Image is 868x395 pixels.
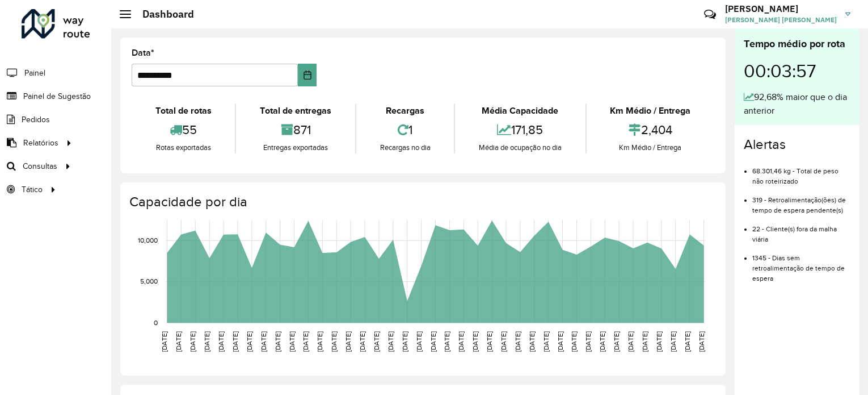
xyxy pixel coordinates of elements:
text: [DATE] [443,331,450,352]
h2: Dashboard [131,8,194,20]
text: [DATE] [471,331,479,352]
text: [DATE] [486,331,493,352]
text: [DATE] [415,331,423,352]
text: [DATE] [500,331,507,352]
text: [DATE] [231,331,239,352]
div: Km Médio / Entrega [589,104,711,118]
div: Recargas [359,104,451,118]
text: [DATE] [684,331,691,352]
text: [DATE] [514,331,521,352]
text: [DATE] [599,331,606,352]
text: [DATE] [627,331,634,352]
div: Tempo médio por rota [744,36,850,52]
div: 00:03:57 [744,52,850,90]
div: 55 [134,118,232,142]
text: [DATE] [387,331,394,352]
text: [DATE] [542,331,550,352]
div: Média Capacidade [458,104,582,118]
span: [PERSON_NAME] [PERSON_NAME] [725,15,837,25]
a: Contato Rápido [698,2,722,27]
h3: [PERSON_NAME] [725,3,837,14]
li: 22 - Cliente(s) fora da malha viária [752,215,850,244]
div: Total de rotas [134,104,232,118]
span: Painel [24,67,45,79]
text: [DATE] [359,331,366,352]
span: Tático [22,184,43,196]
text: [DATE] [189,331,196,352]
text: [DATE] [344,331,352,352]
text: 10,000 [138,236,158,244]
text: [DATE] [260,331,267,352]
span: Consultas [23,160,57,172]
text: [DATE] [217,331,225,352]
h4: Capacidade por dia [129,194,714,210]
text: [DATE] [274,331,281,352]
text: [DATE] [330,331,338,352]
span: Painel de Sugestão [23,90,91,102]
text: [DATE] [584,331,592,352]
span: Relatórios [23,137,58,149]
text: [DATE] [557,331,564,352]
div: 871 [239,118,352,142]
text: [DATE] [288,331,296,352]
li: 319 - Retroalimentação(ões) de tempo de espera pendente(s) [752,186,850,215]
div: Rotas exportadas [134,142,232,153]
div: 92,68% maior que o dia anterior [744,90,850,118]
text: [DATE] [175,331,182,352]
div: Km Médio / Entrega [589,142,711,153]
div: Recargas no dia [359,142,451,153]
text: [DATE] [457,331,465,352]
button: Choose Date [298,64,317,86]
text: [DATE] [429,331,437,352]
text: [DATE] [302,331,309,352]
text: [DATE] [161,331,168,352]
div: Entregas exportadas [239,142,352,153]
text: [DATE] [203,331,210,352]
text: [DATE] [401,331,408,352]
text: [DATE] [655,331,663,352]
span: Pedidos [22,114,50,126]
label: Data [132,46,154,60]
text: [DATE] [641,331,648,352]
div: 2,404 [589,118,711,142]
text: [DATE] [246,331,253,352]
text: [DATE] [669,331,677,352]
text: [DATE] [613,331,620,352]
div: 1 [359,118,451,142]
h4: Alertas [744,136,850,153]
text: [DATE] [698,331,705,352]
div: Média de ocupação no dia [458,142,582,153]
div: 171,85 [458,118,582,142]
text: 5,000 [140,278,158,285]
text: [DATE] [373,331,380,352]
li: 1345 - Dias sem retroalimentação de tempo de espera [752,244,850,284]
text: 0 [154,319,158,326]
div: Total de entregas [239,104,352,118]
li: 68.301,46 kg - Total de peso não roteirizado [752,157,850,186]
text: [DATE] [528,331,536,352]
text: [DATE] [316,331,323,352]
text: [DATE] [570,331,578,352]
